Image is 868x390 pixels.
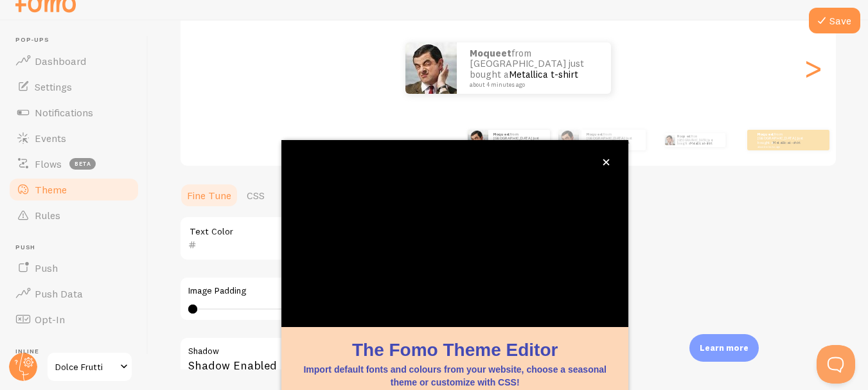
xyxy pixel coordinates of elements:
[69,158,96,170] span: beta
[179,337,565,384] div: Shadow Enabled
[470,48,598,88] p: from [GEOGRAPHIC_DATA] just bought a
[405,42,457,94] img: Fomo
[188,285,556,297] label: Image Padding
[757,132,809,148] p: from [GEOGRAPHIC_DATA] just bought a
[8,125,140,151] a: Events
[46,351,133,382] a: Dolce Frutti
[817,345,855,384] iframe: Help Scout Beacon - Open
[35,106,93,119] span: Notifications
[602,140,630,145] a: Metallica t-shirt
[493,132,510,137] strong: Moqueet
[179,182,239,208] a: Fine Tune
[677,134,691,138] strong: Moqueet
[8,48,140,74] a: Dashboard
[15,244,140,252] span: Push
[35,132,66,145] span: Events
[690,141,712,145] a: Metallica t-shirt
[809,8,860,33] button: Save
[558,130,579,150] img: Fomo
[8,74,140,100] a: Settings
[8,306,140,332] a: Opt-In
[35,55,86,67] span: Dashboard
[587,132,641,148] p: from [GEOGRAPHIC_DATA] just bought a
[8,202,140,228] a: Rules
[757,132,774,137] strong: Moqueet
[8,177,140,202] a: Theme
[689,334,759,362] div: Learn more
[8,100,140,125] a: Notifications
[509,68,578,80] a: Metallica t-shirt
[599,155,613,169] button: close,
[35,209,60,222] span: Rules
[470,47,511,59] strong: Moqueet
[587,132,603,137] strong: Moqueet
[8,151,140,177] a: Flows beta
[587,145,639,148] small: about 4 minutes ago
[773,140,801,145] a: Metallica t-shirt
[35,287,83,300] span: Push Data
[15,348,140,356] span: Inline
[297,363,613,389] p: Import default fonts and colours from your website, choose a seasonal theme or customize with CSS!
[757,145,808,148] small: about 4 minutes ago
[468,130,488,150] img: Fomo
[700,342,748,354] p: Learn more
[493,132,545,148] p: from [GEOGRAPHIC_DATA] just bought a
[805,22,820,114] div: Next slide
[239,182,272,208] a: CSS
[55,359,116,375] span: Dolce Frutti
[8,281,140,306] a: Push Data
[470,82,594,88] small: about 4 minutes ago
[664,135,675,145] img: Fomo
[8,255,140,281] a: Push
[35,80,72,93] span: Settings
[35,157,62,170] span: Flows
[15,36,140,44] span: Pop-ups
[35,261,58,274] span: Push
[677,133,720,147] p: from [GEOGRAPHIC_DATA] just bought a
[297,337,613,362] h1: The Fomo Theme Editor
[35,313,65,326] span: Opt-In
[35,183,67,196] span: Theme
